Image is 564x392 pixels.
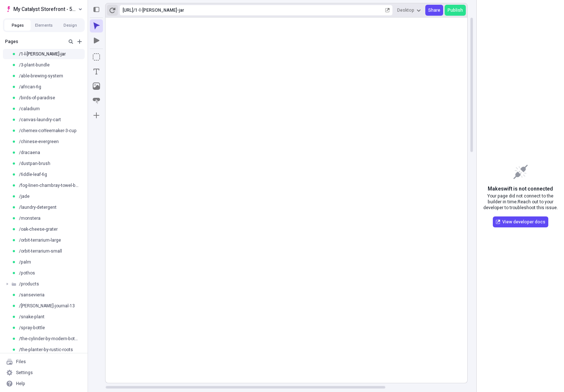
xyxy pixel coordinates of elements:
[19,161,50,166] span: /dustpan-brush
[16,381,25,387] div: Help
[19,193,30,199] span: /jade
[75,37,84,46] button: Add new
[19,150,40,155] span: /dracaena
[19,270,35,276] span: /pothos
[19,204,57,210] span: /laundry-detergent
[3,4,85,15] button: Select site
[4,20,31,31] button: Pages
[428,7,440,13] span: Share
[19,95,55,101] span: /birds-of-paradise
[31,20,57,31] button: Elements
[19,259,31,265] span: /palm
[90,65,103,78] button: Text
[123,7,133,13] div: [URL]
[19,314,45,320] span: /snake-plant
[19,215,41,221] span: /monstera
[5,39,64,45] div: Pages
[19,237,61,243] span: /orbit-terrarium-large
[19,248,62,254] span: /orbit-terrarium-small
[16,359,26,365] div: Files
[16,370,33,376] div: Settings
[19,292,45,298] span: /sansevieria
[19,84,41,90] span: /african-fig
[19,347,73,353] span: /the-planter-by-rustic-roots
[19,303,75,309] span: /[PERSON_NAME]-journal-13
[19,139,59,145] span: /chinese-evergreen
[19,325,45,331] span: /spray-bottle
[90,80,103,93] button: Image
[19,51,66,57] span: /1-l-[PERSON_NAME]-jar
[19,73,63,79] span: /able-brewing-system
[90,50,103,64] button: Box
[19,172,47,177] span: /fiddle-leaf-fig
[19,182,79,188] span: /fog-linen-chambray-towel-beige-stripe
[57,20,83,31] button: Design
[488,185,553,193] span: Makeswift is not connected
[19,62,50,68] span: /3-plant-bundle
[19,336,79,342] span: /the-cylinder-by-modern-botany
[394,5,424,16] button: Desktop
[448,7,463,13] span: Publish
[19,281,39,287] span: /products
[483,193,558,211] span: Your page did not connect to the builder in time. Reach out to your developer to troubleshoot thi...
[397,7,414,13] span: Desktop
[493,216,548,227] a: View developer docs
[135,7,384,13] div: 1-l-[PERSON_NAME]-jar
[19,117,61,123] span: /canvas-laundry-cart
[19,226,58,232] span: /oak-cheese-grater
[19,106,40,112] span: /caladium
[14,5,77,14] span: My Catalyst Storefront - 53 (Dev)
[90,94,103,107] button: Button
[445,5,466,16] button: Publish
[19,128,77,134] span: /chemex-coffeemaker-3-cup
[425,5,443,16] button: Share
[133,7,135,13] div: /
